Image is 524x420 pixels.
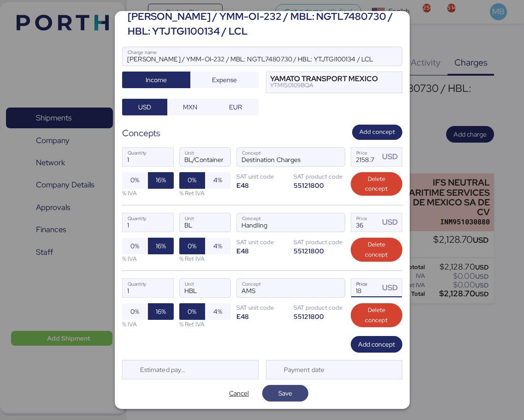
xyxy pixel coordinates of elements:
div: YTM150109BQA [270,82,378,89]
button: MXN [167,99,213,115]
button: 4% [205,303,231,320]
div: Concepts [122,126,160,140]
span: Cancel [229,388,249,399]
button: 0% [122,303,148,320]
span: Income [146,74,167,85]
div: % IVA [122,320,174,329]
div: SAT unit code [236,238,288,246]
div: SAT product code [294,303,345,312]
span: 16% [156,240,166,252]
button: Income [122,72,190,88]
div: USD [382,282,401,294]
div: SAT unit code [236,172,288,181]
span: 0% [188,240,196,252]
button: Add concept [352,125,402,140]
span: Add concept [358,339,395,350]
div: E48 [236,312,288,321]
div: SAT product code [294,172,345,181]
input: Price [351,213,380,232]
span: 4% [213,240,222,252]
button: Expense [190,72,259,88]
span: 4% [213,306,222,317]
div: % IVA [122,189,174,198]
button: Delete concept [351,238,402,262]
span: 0% [188,306,196,317]
button: 0% [179,172,205,189]
span: Delete concept [358,174,395,194]
button: 4% [205,172,231,189]
button: ConceptConcept [325,215,345,234]
span: USD [138,102,151,113]
button: ConceptConcept [325,281,345,300]
span: 4% [213,174,222,186]
div: % Ret IVA [179,320,231,329]
button: 0% [122,238,148,254]
input: Concept [237,148,323,166]
div: [PERSON_NAME] / YMM-OI-232 / MBL: NGTL7480730 / HBL: YTJTGI100134 / LCL [128,9,402,39]
input: Quantity [123,148,173,166]
button: 16% [148,303,174,320]
span: Save [278,388,292,399]
input: Quantity [123,279,173,297]
div: E48 [236,246,288,255]
button: EUR [213,99,259,115]
button: USD [122,99,168,115]
button: 16% [148,238,174,254]
button: Delete concept [351,303,402,327]
input: Price [351,279,380,297]
button: 0% [179,238,205,254]
button: Cancel [216,385,262,402]
button: 0% [179,303,205,320]
div: YAMATO TRANSPORT MEXICO [270,76,378,82]
span: Delete concept [358,305,395,325]
div: % Ret IVA [179,254,231,263]
span: 0% [130,306,139,317]
button: ConceptConcept [325,150,345,169]
input: Charge name [123,47,402,66]
button: Delete concept [351,172,402,196]
button: 16% [148,172,174,189]
span: EUR [229,102,242,113]
span: 16% [156,174,166,186]
input: Quantity [123,213,173,232]
button: 0% [122,172,148,189]
input: Price [351,148,380,166]
div: E48 [236,181,288,190]
input: Unit [180,213,230,232]
div: SAT product code [294,238,345,246]
input: Unit [180,279,230,297]
button: 4% [205,238,231,254]
div: % Ret IVA [179,189,231,198]
div: 55121800 [294,246,345,255]
span: Delete concept [358,240,395,260]
input: Concept [237,213,323,232]
span: Expense [212,74,237,85]
div: 55121800 [294,312,345,321]
div: SAT unit code [236,303,288,312]
button: Add concept [351,336,402,353]
input: Unit [180,148,230,166]
span: Add concept [359,127,395,137]
span: 0% [130,240,139,252]
div: 55121800 [294,181,345,190]
div: % IVA [122,254,174,263]
div: USD [382,151,401,162]
span: MXN [183,102,197,113]
span: 0% [130,174,139,186]
span: 0% [188,174,196,186]
div: USD [382,216,401,228]
button: Save [262,385,308,402]
span: 16% [156,306,166,317]
input: Concept [237,279,323,297]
